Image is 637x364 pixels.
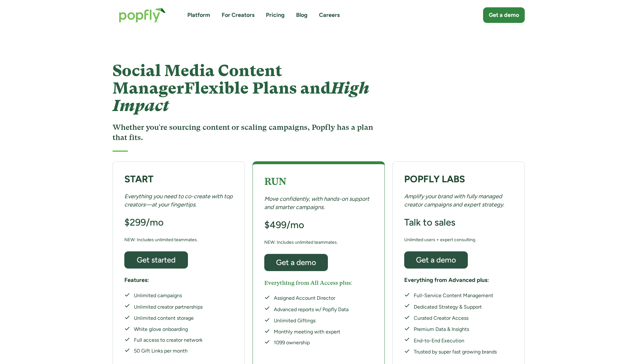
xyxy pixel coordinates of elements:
[483,7,525,23] a: Get a demo
[113,62,376,115] h1: Social Media Content Manager
[270,258,322,266] div: Get a demo
[113,1,172,29] a: home
[130,256,182,264] div: Get started
[264,238,338,246] div: NEW: Includes unlimited teammates.
[134,326,203,333] div: White glove onboarding
[274,305,349,313] div: Advanced reports w/ Popfly Data
[113,79,369,115] span: Flexible Plans and
[134,303,203,311] div: Unlimited creator partnerships
[222,11,254,19] a: For Creators
[264,195,369,210] em: Move confidently, with hands-on support and smarter campaigns.
[414,315,497,322] div: Curated Creator Access
[404,216,455,228] h3: Talk to sales
[404,276,489,284] h5: Everything from Advanced plus:
[134,337,203,344] div: Full access to creator network
[134,292,203,299] div: Unlimited campaigns
[296,11,308,19] a: Blog
[414,348,497,355] div: Trusted by super fast growing brands
[404,173,465,185] strong: POPFLY LABS
[124,276,149,284] h5: Features:
[274,339,349,346] div: 1099 ownership
[274,328,349,335] div: Monthly meeting with expert
[410,256,462,264] div: Get a demo
[134,347,203,354] div: 50 Gift Links per month
[414,337,497,345] div: End-to-End Execution
[404,251,468,269] a: Get a demo
[113,122,376,143] h3: Whether you're sourcing content or scaling campaigns, Popfly has a plan that fits.
[124,193,233,208] em: Everything you need to co-create with top creators—at your fingertips.
[404,193,504,208] em: Amplify your brand with fully managed creator campaigns and expert strategy.
[404,236,476,244] div: Unlimited users + expert consulting.
[489,11,519,19] div: Get a demo
[274,295,349,302] div: Assigned Account Director
[264,176,286,187] strong: RUN
[414,326,497,333] div: Premium Data & Insights
[264,279,352,287] h5: Everything from All Access plus:
[187,11,210,19] a: Platform
[134,315,203,322] div: Unlimited content storage
[124,236,198,244] div: NEW: Includes unlimited teammates.
[124,173,154,185] strong: START
[124,216,163,228] h3: $299/mo
[266,11,285,19] a: Pricing
[414,292,497,299] div: Full-Service Content Management
[124,251,188,269] a: Get started
[113,79,369,115] em: High Impact
[319,11,340,19] a: Careers
[264,219,304,231] h3: $499/mo
[264,254,328,271] a: Get a demo
[274,317,349,324] div: Unlimited Giftings
[414,303,497,311] div: Dedicated Strategy & Support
